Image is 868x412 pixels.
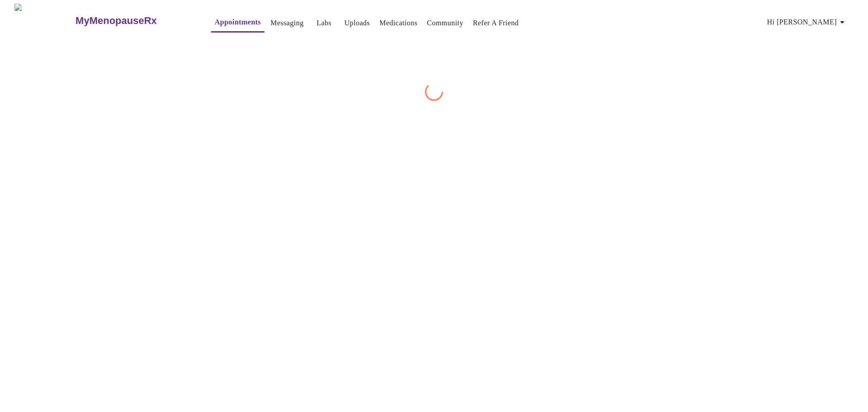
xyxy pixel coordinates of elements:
button: Refer a Friend [469,14,523,32]
a: MyMenopauseRx [75,5,193,37]
a: Messaging [270,17,303,29]
h3: MyMenopauseRx [75,15,157,27]
button: Labs [310,14,339,32]
button: Appointments [211,13,264,33]
button: Community [423,14,467,32]
a: Medications [379,17,417,29]
a: Uploads [344,17,370,29]
button: Messaging [267,14,307,32]
button: Medications [376,14,421,32]
button: Uploads [341,14,374,32]
a: Refer a Friend [473,17,519,29]
span: Hi [PERSON_NAME] [767,16,848,28]
button: Hi [PERSON_NAME] [764,13,851,31]
img: MyMenopauseRx Logo [14,4,75,38]
a: Community [427,17,463,29]
a: Appointments [215,16,261,28]
a: Labs [316,17,331,29]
